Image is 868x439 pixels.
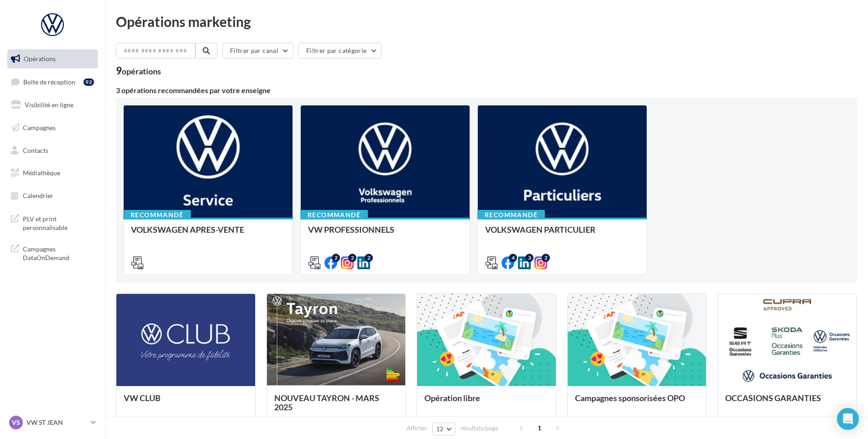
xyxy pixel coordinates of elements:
button: Filtrer par canal [222,43,293,58]
span: 1 [532,421,547,435]
div: 2 [365,254,373,262]
div: Recommandé [300,210,368,220]
span: résultats/page [460,424,498,433]
div: Recommandé [123,210,191,220]
span: NOUVEAU TAYRON - MARS 2025 [274,393,379,412]
button: 12 [432,423,455,435]
span: 12 [436,425,444,433]
div: Recommandé [477,210,545,220]
a: Boîte de réception92 [5,72,99,92]
span: Visibilité en ligne [25,101,73,109]
a: Calendrier [5,186,99,205]
div: 2 [348,254,356,262]
span: Calendrier [23,192,53,199]
span: PLV et print personnalisable [23,213,94,232]
div: 2 [542,254,550,262]
span: Campagnes sponsorisées OPO [575,393,685,403]
div: Open Intercom Messenger [837,408,859,430]
a: VS VW ST JEAN [7,414,98,431]
a: Visibilité en ligne [5,95,99,115]
span: VS [12,418,20,427]
span: Contacts [23,146,48,154]
span: VW CLUB [124,393,161,403]
a: Campagnes [5,118,99,137]
div: 3 opérations recommandées par votre enseigne [116,87,857,94]
a: Campagnes DataOnDemand [5,239,99,266]
span: VW PROFESSIONNELS [308,225,394,235]
div: 92 [84,78,94,86]
span: Médiathèque [23,169,60,177]
a: PLV et print personnalisable [5,209,99,236]
p: VW ST JEAN [26,418,87,427]
span: VOLKSWAGEN PARTICULIER [485,225,596,235]
div: 2 [332,254,340,262]
span: VOLKSWAGEN APRES-VENTE [131,225,244,235]
span: OCCASIONS GARANTIES [725,393,821,403]
span: Opérations [24,55,56,63]
div: Opérations marketing [116,15,857,28]
a: Contacts [5,141,99,160]
div: 4 [509,254,517,262]
div: 9 [116,66,161,76]
button: Filtrer par catégorie [298,43,382,58]
a: Opérations [5,49,99,68]
span: Afficher [407,424,427,433]
a: Médiathèque [5,163,99,183]
span: Opération libre [424,393,480,403]
span: Boîte de réception [23,78,75,85]
div: opérations [122,67,161,75]
div: 3 [525,254,533,262]
span: Campagnes DataOnDemand [23,243,94,262]
span: Campagnes [23,124,56,131]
